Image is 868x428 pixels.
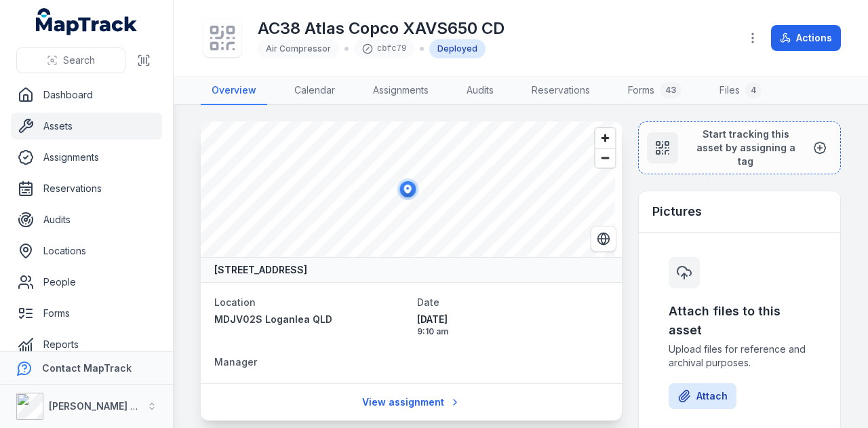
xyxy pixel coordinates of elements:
[11,331,162,358] a: Reports
[660,82,682,98] div: 43
[591,226,616,252] button: Switch to Satellite View
[689,128,802,168] span: Start tracking this asset by assigning a tag
[417,326,609,337] span: 9:10 am
[429,39,486,58] div: Deployed
[283,77,346,105] a: Calendar
[353,389,469,415] a: View assignment
[11,175,162,202] a: Reservations
[42,362,132,374] strong: Contact MapTrack
[521,77,601,105] a: Reservations
[669,343,810,370] span: Upload files for reference and archival purposes.
[214,263,307,277] strong: [STREET_ADDRESS]
[214,356,257,368] span: Manager
[11,269,162,296] a: People
[652,202,702,221] h3: Pictures
[214,313,406,326] a: MDJV02S Loganlea QLD
[771,25,841,51] button: Actions
[258,18,505,39] h1: AC38 Atlas Copco XAVS650 CD
[595,148,615,168] button: Zoom out
[362,77,439,105] a: Assignments
[669,383,736,409] button: Attach
[16,47,125,73] button: Search
[11,113,162,140] a: Assets
[745,82,762,98] div: 4
[417,296,439,308] span: Date
[36,8,138,35] a: MapTrack
[456,77,505,105] a: Audits
[11,144,162,171] a: Assignments
[417,313,609,326] span: [DATE]
[417,313,609,337] time: 18/07/2025, 9:10:37 am
[49,400,160,412] strong: [PERSON_NAME] Group
[214,313,332,325] span: MDJV02S Loganlea QLD
[11,206,162,233] a: Audits
[11,300,162,327] a: Forms
[266,43,331,54] span: Air Compressor
[638,121,841,174] button: Start tracking this asset by assigning a tag
[201,121,615,257] canvas: Map
[709,77,772,105] a: Files4
[11,81,162,109] a: Dashboard
[214,296,256,308] span: Location
[11,237,162,265] a: Locations
[63,54,95,67] span: Search
[201,77,267,105] a: Overview
[617,77,692,105] a: Forms43
[669,302,810,340] h3: Attach files to this asset
[595,128,615,148] button: Zoom in
[354,39,414,58] div: cbfc79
